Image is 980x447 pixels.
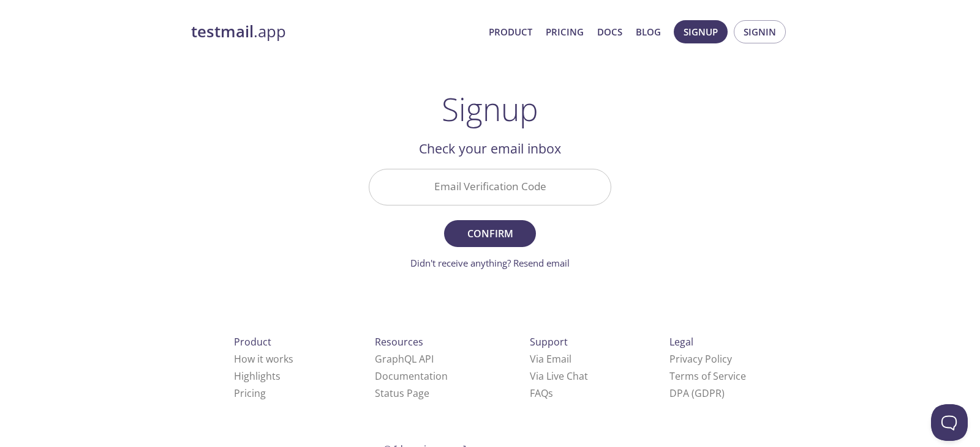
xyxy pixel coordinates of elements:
[734,20,786,43] button: Signin
[234,352,293,366] a: How it works
[234,386,266,400] a: Pricing
[234,335,271,349] span: Product
[375,335,423,349] span: Resources
[458,225,522,242] span: Confirm
[444,220,536,247] button: Confirm
[636,24,661,40] a: Blog
[548,386,553,400] span: s
[191,21,479,42] a: testmail.app
[489,24,532,40] a: Product
[410,257,570,269] a: Didn't receive anything? Resend email
[669,352,732,366] a: Privacy Policy
[530,352,571,366] a: Via Email
[669,386,725,400] a: DPA (GDPR)
[546,24,584,40] a: Pricing
[684,24,718,40] span: Signup
[375,352,434,366] a: GraphQL API
[931,404,968,441] iframe: Help Scout Beacon - Open
[375,369,448,383] a: Documentation
[234,369,281,383] a: Highlights
[674,20,728,43] button: Signup
[375,386,429,400] a: Status Page
[369,138,611,159] h2: Check your email inbox
[597,24,622,40] a: Docs
[530,369,588,383] a: Via Live Chat
[191,21,254,42] strong: testmail
[669,369,746,383] a: Terms of Service
[530,386,553,400] a: FAQ
[530,335,568,349] span: Support
[442,91,538,127] h1: Signup
[669,335,693,349] span: Legal
[744,24,776,40] span: Signin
